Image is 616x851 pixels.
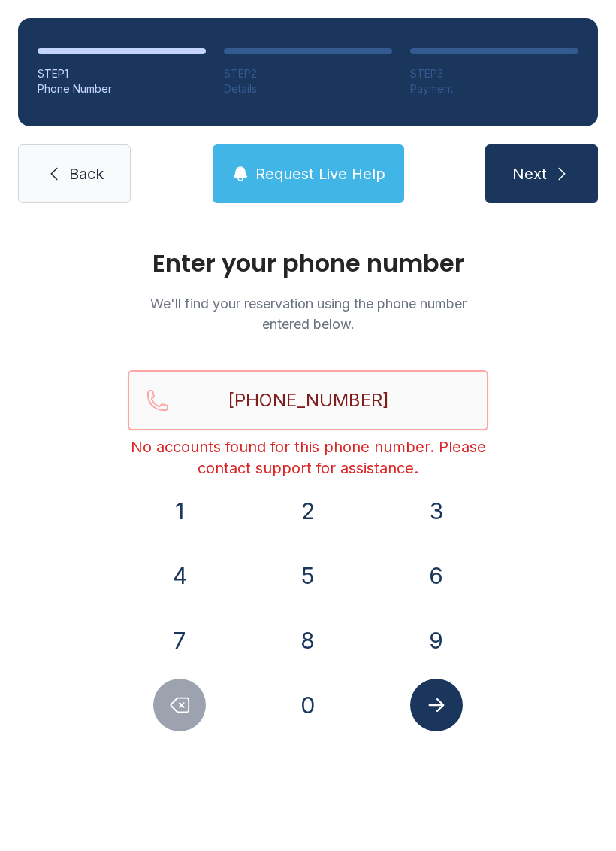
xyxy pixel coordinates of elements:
button: 0 [282,679,334,731]
button: 4 [153,549,206,602]
div: No accounts found for this phone number. Please contact support for assistance. [128,436,488,479]
h1: Enter your phone number [128,251,488,275]
button: Delete number [153,679,206,731]
button: 9 [410,614,463,667]
span: Request Live Help [255,163,385,184]
div: Details [224,81,392,96]
button: Submit lookup form [410,679,463,731]
input: Reservation phone number [128,370,488,430]
button: 5 [282,549,334,602]
p: We'll find your reservation using the phone number entered below. [128,293,488,334]
div: STEP 3 [410,66,578,81]
button: 1 [153,485,206,537]
span: Back [69,163,104,184]
span: Next [512,163,547,184]
div: Payment [410,81,578,96]
div: STEP 2 [224,66,392,81]
button: 6 [410,549,463,602]
div: Phone Number [38,81,206,96]
button: 8 [282,614,334,667]
div: STEP 1 [38,66,206,81]
button: 2 [282,485,334,537]
button: 7 [153,614,206,667]
button: 3 [410,485,463,537]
